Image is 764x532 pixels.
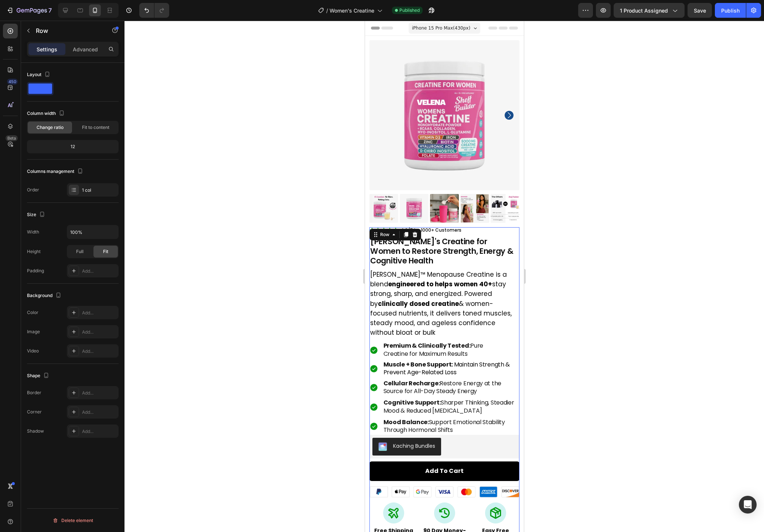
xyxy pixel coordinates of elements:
[365,21,524,532] iframe: Design area
[82,390,117,396] div: Add...
[3,3,55,18] button: 7
[27,187,39,193] div: Order
[48,6,52,15] p: 7
[103,248,108,255] span: Fit
[27,210,47,220] div: Size
[28,141,117,152] div: 12
[27,428,44,434] div: Shadow
[27,389,41,396] div: Border
[27,167,85,177] div: Columns management
[52,516,93,525] div: Delete element
[27,328,40,335] div: Image
[27,371,51,381] div: Shape
[76,248,83,255] span: Full
[82,348,117,355] div: Add...
[36,26,99,35] p: Row
[82,329,117,335] div: Add...
[6,135,18,141] div: Beta
[27,409,42,415] div: Corner
[14,211,26,217] div: Row
[715,3,746,18] button: Publish
[37,124,64,131] span: Change ratio
[5,507,52,513] p: Free Shipping
[67,225,118,239] input: Auto
[27,229,39,235] div: Width
[399,7,420,14] span: Published
[326,7,328,14] span: /
[27,70,52,80] div: Layout
[82,268,117,274] div: Add...
[739,496,757,514] div: Open Intercom Messenger
[37,45,57,53] p: Settings
[721,7,740,14] div: Publish
[56,507,103,520] p: 90 Day Money-Back
[107,507,154,520] p: Easy Free Returns
[620,7,668,14] span: 1 product assigned
[27,267,44,274] div: Padding
[330,7,374,14] span: Women's Creatine
[27,109,66,119] div: Column width
[688,3,712,18] button: Save
[27,291,63,301] div: Background
[73,45,98,53] p: Advanced
[614,3,685,18] button: 1 product assigned
[82,187,117,194] div: 1 col
[27,348,39,354] div: Video
[27,309,38,316] div: Color
[27,515,119,526] button: Delete element
[82,428,117,435] div: Add...
[139,3,169,18] div: Undo/Redo
[27,248,41,255] div: Height
[82,310,117,316] div: Add...
[82,124,109,131] span: Fit to content
[7,79,18,85] div: 450
[694,7,706,14] span: Save
[82,409,117,416] div: Add...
